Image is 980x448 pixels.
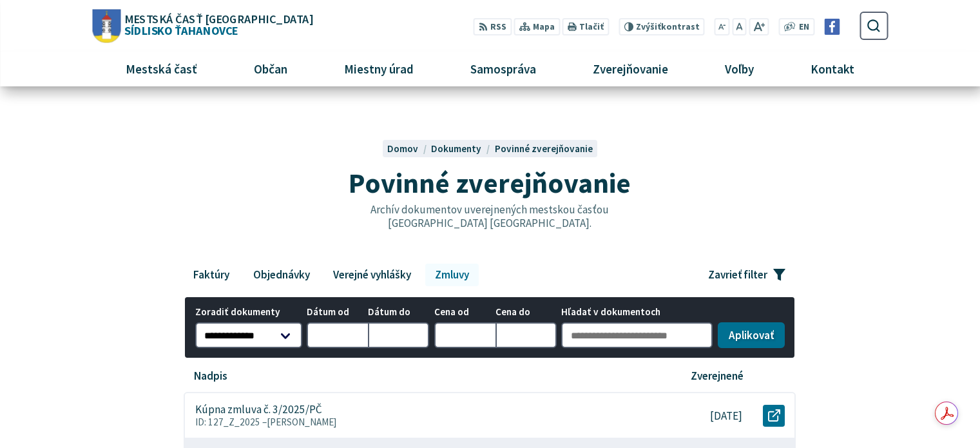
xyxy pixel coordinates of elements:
[495,322,557,348] input: Cena do
[533,21,555,34] span: Mapa
[465,52,541,86] span: Samospráva
[691,369,744,383] p: Zverejnené
[562,18,609,35] button: Tlačiť
[349,165,631,200] span: Povinné zverejňovanie
[194,369,227,383] p: Nadpis
[120,13,312,36] span: Sídlisko Ťahanovce
[619,18,704,35] button: Zvýšiťkontrast
[267,416,337,428] span: [PERSON_NAME]
[92,9,120,43] img: Prejsť na domovskú stránku
[124,13,312,24] span: Mestská časť [GEOGRAPHIC_DATA]
[324,264,421,286] a: Verejné vyhlášky
[230,52,311,86] a: Občan
[720,52,759,86] span: Voľby
[588,52,673,86] span: Zverejňovanie
[490,21,506,34] span: RSS
[732,18,746,35] button: Nastaviť pôvodnú veľkosť písma
[307,307,368,318] span: Dátum od
[368,307,429,318] span: Dátum do
[561,322,713,348] input: Hľadať v dokumentoch
[796,21,813,34] a: EN
[387,142,431,155] a: Domov
[425,264,478,286] a: Zmluvy
[434,307,495,318] span: Cena od
[495,142,593,155] a: Povinné zverejňovanie
[474,18,512,35] a: RSS
[787,52,878,86] a: Kontakt
[698,264,796,286] button: Zavrieť filter
[702,52,778,86] a: Voľby
[184,264,238,286] a: Faktúry
[434,322,495,348] input: Cena od
[561,307,713,318] span: Hľadať v dokumentoch
[708,268,767,282] span: Zavrieť filter
[387,142,418,155] span: Domov
[307,322,368,348] input: Dátum od
[195,403,322,416] p: Kúpna zmluva č. 3/2025/PČ
[718,322,785,348] button: Aplikovať
[710,409,742,423] p: [DATE]
[715,18,730,35] button: Zmenšiť veľkosť písma
[249,52,292,86] span: Občan
[447,52,560,86] a: Samospráva
[320,52,437,86] a: Miestny úrad
[368,322,429,348] input: Dátum do
[244,264,319,286] a: Objednávky
[431,142,494,155] a: Dokumenty
[495,307,557,318] span: Cena do
[570,52,692,86] a: Zverejňovanie
[636,22,700,32] span: kontrast
[514,18,560,35] a: Mapa
[431,142,481,155] span: Dokumenty
[806,52,860,86] span: Kontakt
[195,307,302,318] span: Zoradiť dokumenty
[195,416,651,428] p: ID: 127_Z_2025 –
[636,21,661,32] span: Zvýšiť
[102,52,220,86] a: Mestská časť
[195,322,302,348] select: Zoradiť dokumenty
[120,52,202,86] span: Mestská časť
[824,19,840,35] img: Prejsť na Facebook stránku
[92,9,312,43] a: Logo Sídlisko Ťahanovce, prejsť na domovskú stránku.
[339,52,418,86] span: Miestny úrad
[749,18,769,35] button: Zväčšiť veľkosť písma
[579,22,604,32] span: Tlačiť
[799,21,809,34] span: EN
[343,203,637,229] p: Archív dokumentov uverejnených mestskou časťou [GEOGRAPHIC_DATA] [GEOGRAPHIC_DATA].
